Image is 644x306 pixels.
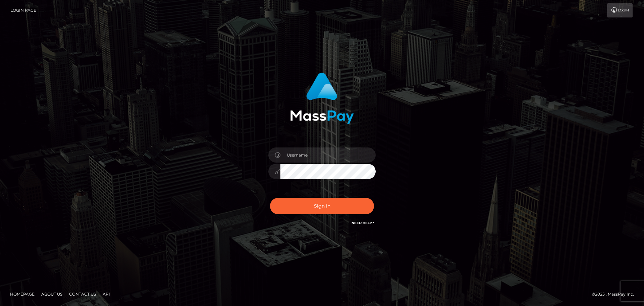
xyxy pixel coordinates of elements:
div: © 2025 , MassPay Inc. [592,291,639,298]
a: Homepage [7,289,37,299]
a: Need Help? [352,221,374,225]
a: Contact Us [66,289,99,299]
button: Sign in [270,198,374,214]
a: Login [607,3,633,17]
a: API [100,289,113,299]
a: Login Page [10,3,36,17]
a: About Us [39,289,65,299]
input: Username... [280,147,376,163]
img: MassPay Login [290,73,354,124]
